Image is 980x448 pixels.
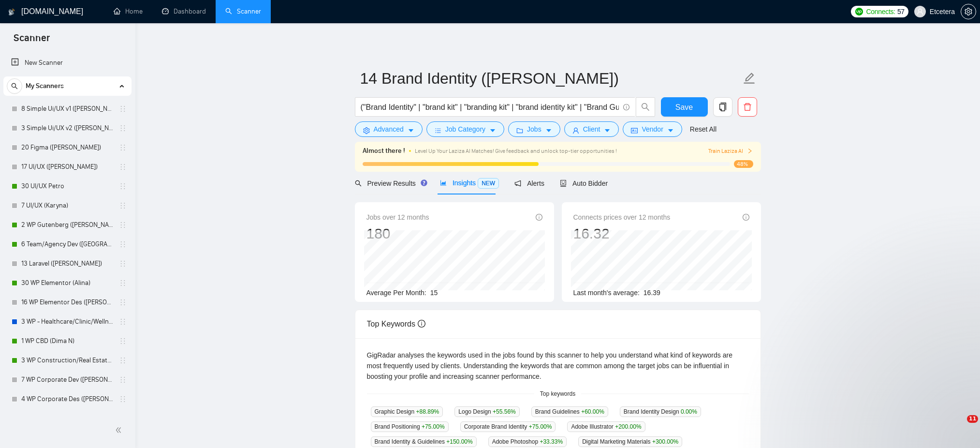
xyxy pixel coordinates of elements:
span: folder [516,127,523,134]
span: 15 [430,289,438,297]
span: 16.39 [644,289,660,297]
a: searchScanner [225,7,261,15]
span: My Scanners [26,76,64,96]
span: caret-down [545,127,552,134]
span: Scanner [6,31,58,51]
span: +300.00 % [652,438,678,445]
span: caret-down [667,127,674,134]
a: 1 WP CBD (Dima N) [21,331,113,351]
span: Client [583,124,600,134]
span: holder [119,299,127,306]
span: 11 [967,415,978,423]
span: setting [363,127,370,134]
div: 180 [366,224,429,243]
a: 3 WP - Healthcare/Clinic/Wellness/Beauty (Dima N) [21,312,113,331]
span: 0.00 % [681,408,697,415]
div: Top Keywords [367,310,749,338]
iframe: Intercom live chat [947,415,970,438]
span: holder [119,357,127,364]
span: Brand Guidelines [531,406,608,417]
span: Adobe Photoshop [488,436,567,447]
span: holder [119,337,127,345]
a: setting [961,8,976,15]
span: holder [119,144,127,151]
a: 30 UI/UX Petro [21,177,113,196]
a: 7 WP Corporate Dev ([PERSON_NAME] B) [21,370,113,389]
span: edit [743,72,756,85]
div: Tooltip anchor [420,179,428,187]
span: 57 [897,6,905,17]
span: holder [119,279,127,287]
li: New Scanner [3,53,132,73]
button: folderJobscaret-down [508,121,560,137]
a: 16 WP Elementor Des ([PERSON_NAME]) [21,293,113,312]
span: Adobe Illustrator [567,421,645,432]
span: right [747,148,753,154]
span: notification [514,180,521,187]
input: Search Freelance Jobs... [361,101,619,113]
a: 3 WP Construction/Real Estate Website Development ([PERSON_NAME] B) [21,351,113,370]
span: Save [675,101,693,113]
span: setting [961,8,976,15]
span: Vendor [642,124,663,134]
button: settingAdvancedcaret-down [355,121,423,137]
button: barsJob Categorycaret-down [426,121,504,137]
span: Average Per Month: [366,289,426,297]
span: Top keywords [534,389,581,399]
span: holder [119,240,127,248]
span: Brand Identity Design [620,406,701,417]
a: 7 WP E-commerce Development ([PERSON_NAME] B) [21,409,113,428]
span: Jobs over 12 months [366,212,429,223]
a: Reset All [690,124,717,134]
a: 4 WP Corporate Des ([PERSON_NAME]) [21,389,113,409]
span: +88.89 % [416,408,439,415]
span: robot [560,180,567,187]
div: GigRadar analyses the keywords used in the jobs found by this scanner to help you understand what... [367,350,749,382]
a: New Scanner [11,53,124,73]
span: holder [119,105,127,113]
span: Last month's average: [573,289,640,297]
span: Level Up Your Laziza AI Matches! Give feedback and unlock top-tier opportunities ! [415,148,617,154]
span: Preview Results [355,179,424,187]
span: caret-down [604,127,611,134]
span: info-circle [536,214,542,221]
span: bars [435,127,441,134]
span: Brand Identity & Guidelines [371,436,477,447]
span: user [572,127,579,134]
span: Almost there ! [363,146,405,156]
button: Train Laziza AI [708,147,753,156]
span: caret-down [489,127,496,134]
span: holder [119,395,127,403]
span: holder [119,182,127,190]
span: search [355,180,362,187]
span: Connects: [866,6,895,17]
a: dashboardDashboard [162,7,206,15]
a: homeHome [114,7,143,15]
a: 30 WP Elementor (Alina) [21,273,113,293]
span: Insights [440,179,499,187]
span: holder [119,376,127,384]
span: idcard [631,127,638,134]
span: Jobs [527,124,541,134]
button: setting [961,4,976,19]
img: logo [8,4,15,20]
span: search [7,83,22,90]
span: user [917,8,923,15]
span: holder [119,163,127,171]
span: holder [119,260,127,268]
span: caret-down [408,127,414,134]
span: holder [119,124,127,132]
span: +33.33 % [540,438,563,445]
span: Job Category [445,124,485,134]
a: 8 Simple Ui/UX v1 ([PERSON_NAME]) [21,99,113,119]
div: 16.32 [573,224,671,243]
a: 20 Figma ([PERSON_NAME]) [21,138,113,157]
span: Connects prices over 12 months [573,212,671,223]
span: Graphic Design [371,406,443,417]
span: holder [119,202,127,209]
a: 3 Simple Ui/UX v2 ([PERSON_NAME]) [21,119,113,138]
span: Advanced [374,124,404,134]
span: info-circle [418,320,425,328]
button: search [7,78,22,94]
